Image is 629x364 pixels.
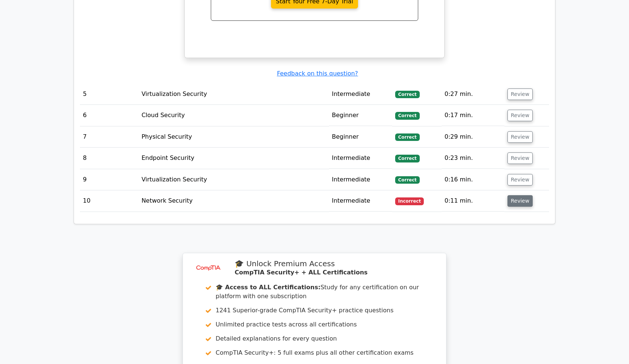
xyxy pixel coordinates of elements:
[507,174,533,186] button: Review
[329,105,392,126] td: Beginner
[80,126,139,148] td: 7
[139,105,329,126] td: Cloud Security
[442,105,504,126] td: 0:17 min.
[442,169,504,190] td: 0:16 min.
[395,176,419,184] span: Correct
[395,155,419,162] span: Correct
[442,84,504,105] td: 0:27 min.
[507,131,533,143] button: Review
[139,190,329,212] td: Network Security
[329,148,392,169] td: Intermediate
[395,112,419,119] span: Correct
[442,126,504,148] td: 0:29 min.
[80,105,139,126] td: 6
[80,84,139,105] td: 5
[139,84,329,105] td: Virtualization Security
[507,88,533,100] button: Review
[329,126,392,148] td: Beginner
[395,133,419,141] span: Correct
[329,190,392,212] td: Intermediate
[139,169,329,190] td: Virtualization Security
[277,70,358,77] a: Feedback on this question?
[80,190,139,212] td: 10
[329,169,392,190] td: Intermediate
[139,148,329,169] td: Endpoint Security
[507,110,533,121] button: Review
[329,84,392,105] td: Intermediate
[442,148,504,169] td: 0:23 min.
[80,148,139,169] td: 8
[80,169,139,190] td: 9
[395,197,424,205] span: Incorrect
[139,126,329,148] td: Physical Security
[507,152,533,164] button: Review
[395,91,419,98] span: Correct
[507,195,533,207] button: Review
[442,190,504,212] td: 0:11 min.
